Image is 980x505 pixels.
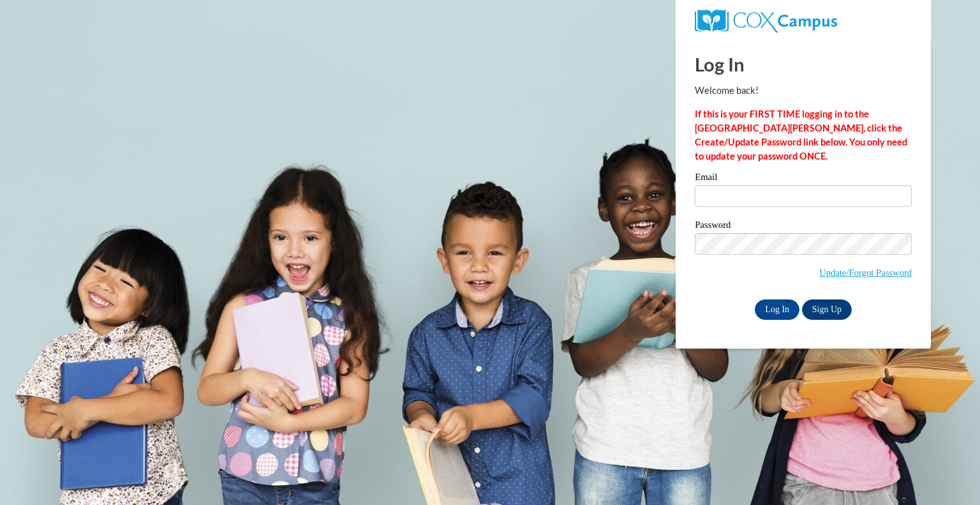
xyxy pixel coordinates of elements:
a: Sign Up [802,299,852,320]
img: COX Campus [695,10,837,33]
strong: If this is your FIRST TIME logging in to the [GEOGRAPHIC_DATA][PERSON_NAME], click the Create/Upd... [695,109,907,162]
p: Welcome back! [695,84,912,98]
a: Update/Forgot Password [819,268,912,278]
h1: Log In [695,51,912,77]
label: Password [695,220,912,233]
label: Email [695,172,912,185]
input: Log In [755,299,799,320]
a: COX Campus [695,15,837,26]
